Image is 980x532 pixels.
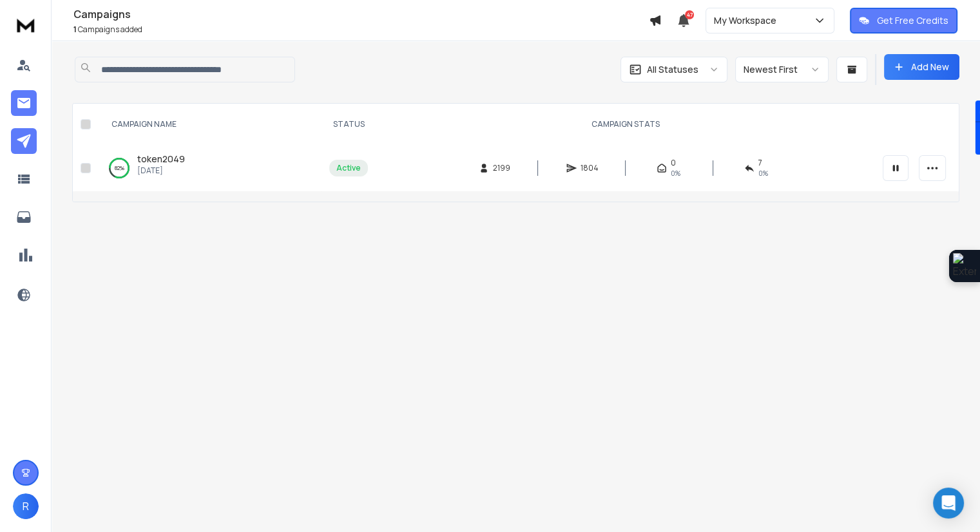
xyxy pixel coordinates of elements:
th: CAMPAIGN STATS [376,104,875,145]
th: STATUS [322,104,376,145]
img: logo [13,13,39,37]
span: 0 % [758,168,768,178]
th: CAMPAIGN NAME [96,104,322,145]
button: Newest First [735,57,829,82]
button: R [13,493,39,519]
div: Open Intercom Messenger [933,488,964,518]
p: Get Free Credits [877,14,948,27]
span: 2199 [493,163,510,173]
p: [DATE] [137,166,185,176]
img: Extension Icon [953,253,976,279]
p: Campaigns added [73,24,649,35]
p: All Statuses [647,63,698,76]
span: 7 [758,158,762,168]
button: Get Free Credits [850,8,957,33]
span: 1804 [581,163,599,173]
span: 0% [671,168,680,178]
p: My Workspace [714,14,782,27]
h1: Campaigns [73,6,649,22]
a: token2049 [137,153,185,166]
button: Add New [884,54,959,80]
td: 82%token2049[DATE] [96,145,322,191]
span: 0 [671,158,676,168]
span: 1 [73,24,77,35]
p: 82 % [115,162,124,175]
div: Active [336,163,361,173]
span: 47 [685,10,694,19]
